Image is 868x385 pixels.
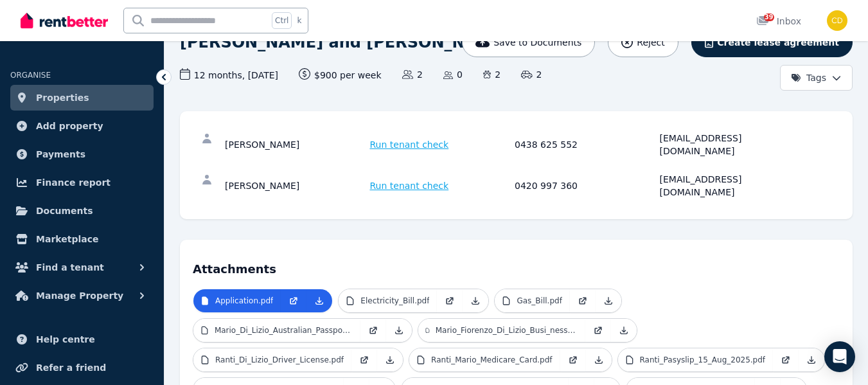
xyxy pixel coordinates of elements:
[360,319,386,342] a: Open in new Tab
[10,255,154,280] button: Find a tenant
[215,355,344,365] p: Ranti_Di_Lizio_Driver_License.pdf
[281,289,306,312] a: Open in new Tab
[193,319,360,342] a: Mario_Di_Lizio_Australian_Passport.jpg
[431,355,552,365] p: Ranti_Mario_Medicare_Card.pdf
[437,289,463,312] a: Open in new Tab
[351,348,377,372] a: Open in new Tab
[306,289,332,312] a: Download Attachment
[483,68,500,81] span: 2
[225,173,366,199] div: [PERSON_NAME]
[517,296,562,306] p: Gas_Bill.pdf
[585,319,611,342] a: Open in new Tab
[36,90,89,105] span: Properties
[560,348,586,372] a: Open in new Tab
[10,327,154,352] a: Help centre
[21,11,108,30] img: RentBetter
[586,348,612,372] a: Download Attachment
[827,10,847,31] img: Chris Dimitropoulos
[299,68,382,82] span: $900 per week
[10,141,154,167] a: Payments
[618,348,774,372] a: Ranti_Pasyslip_15_Aug_2025.pdf
[377,348,403,372] a: Download Attachment
[10,170,154,195] a: Finance report
[180,68,278,82] span: 12 months , [DATE]
[360,296,429,306] p: Electricity_Bill.pdf
[463,289,488,312] a: Download Attachment
[36,203,93,219] span: Documents
[780,65,853,91] button: Tags
[215,325,353,336] p: Mario_Di_Lizio_Australian_Passport.jpg
[272,12,292,29] span: Ctrl
[611,319,637,342] a: Download Attachment
[691,28,853,57] button: Create lease agreement
[36,147,85,162] span: Payments
[443,68,463,81] span: 0
[637,36,664,49] span: Reject
[10,85,154,111] a: Properties
[660,132,801,157] div: [EMAIL_ADDRESS][DOMAIN_NAME]
[640,355,766,365] p: Ranti_Pasyslip_15_Aug_2025.pdf
[386,319,412,342] a: Download Attachment
[10,283,154,309] button: Manage Property
[36,231,98,247] span: Marketplace
[409,348,560,372] a: Ranti_Mario_Medicare_Card.pdf
[515,173,656,199] div: 0420 997 360
[193,348,351,372] a: Ranti_Di_Lizio_Driver_License.pdf
[225,132,366,157] div: [PERSON_NAME]
[180,32,509,53] h1: [PERSON_NAME] and [PERSON_NAME]
[493,36,581,49] span: Save to Documents
[418,319,585,342] a: Mario_Fiorenzo_Di_Lizio_Busi_nessCheqAcctPlus_043685855_31.pdf
[608,28,678,57] button: Reject
[596,289,621,312] a: Download Attachment
[10,198,154,224] a: Documents
[436,325,578,336] p: Mario_Fiorenzo_Di_Lizio_Busi_nessCheqAcctPlus_043685855_31.pdf
[402,68,423,81] span: 2
[660,173,801,199] div: [EMAIL_ADDRESS][DOMAIN_NAME]
[717,36,839,49] span: Create lease agreement
[370,138,449,151] span: Run tenant check
[193,289,281,312] a: Application.pdf
[10,355,154,381] a: Refer a friend
[215,296,273,306] p: Application.pdf
[193,253,840,278] h4: Attachments
[36,332,95,347] span: Help centre
[791,71,826,84] span: Tags
[570,289,596,312] a: Open in new Tab
[370,179,449,192] span: Run tenant check
[824,341,855,372] div: Open Intercom Messenger
[297,15,301,26] span: k
[756,15,801,28] div: Inbox
[515,132,656,157] div: 0438 625 552
[36,175,111,190] span: Finance report
[495,289,569,312] a: Gas_Bill.pdf
[10,113,154,139] a: Add property
[36,260,104,275] span: Find a tenant
[521,68,542,81] span: 2
[773,348,799,372] a: Open in new Tab
[10,226,154,252] a: Marketplace
[462,28,596,57] button: Save to Documents
[36,288,123,303] span: Manage Property
[10,71,51,80] span: ORGANISE
[339,289,437,312] a: Electricity_Bill.pdf
[764,13,774,21] span: 39
[36,118,103,134] span: Add property
[799,348,824,372] a: Download Attachment
[36,360,106,375] span: Refer a friend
